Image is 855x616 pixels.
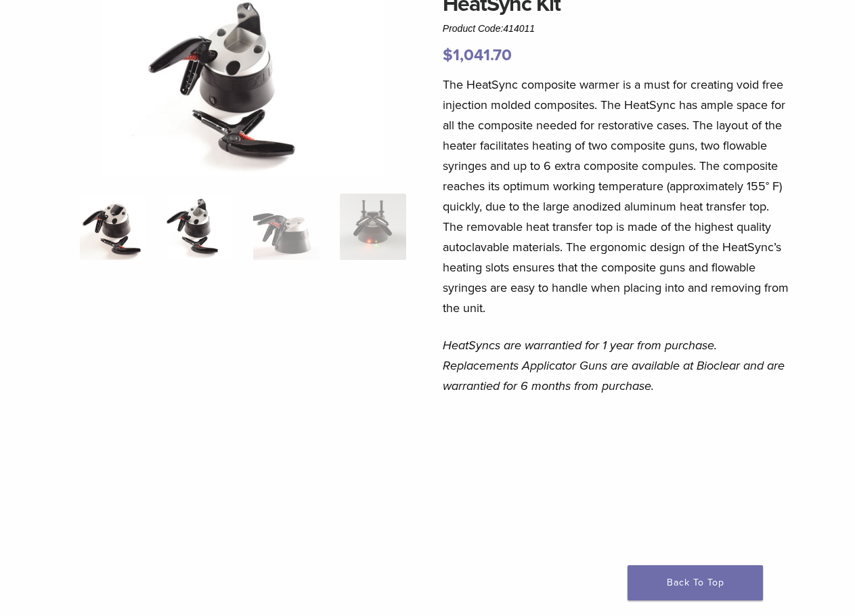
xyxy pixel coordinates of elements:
[253,194,320,260] img: HeatSync Kit - Image 3
[340,194,406,260] img: HeatSync Kit - Image 4
[503,23,535,34] span: 414011
[443,74,791,318] p: The HeatSync composite warmer is a must for creating void free injection molded composites. The H...
[80,194,146,260] img: HeatSync-Kit-4-324x324.jpg
[167,194,233,260] img: HeatSync Kit - Image 2
[443,45,453,65] span: $
[443,338,785,393] em: HeatSyncs are warrantied for 1 year from purchase. Replacements Applicator Guns are available at ...
[443,45,512,65] bdi: 1,041.70
[443,23,535,34] span: Product Code:
[628,565,763,600] a: Back To Top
